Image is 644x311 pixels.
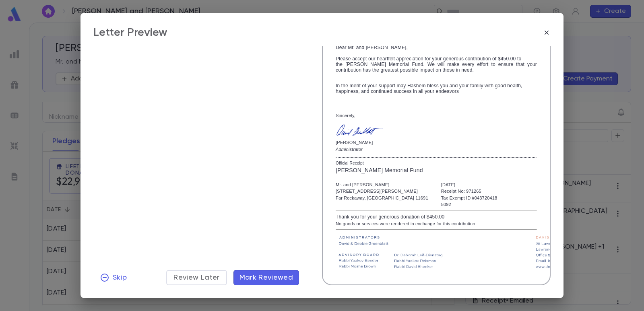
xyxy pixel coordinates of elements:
[113,273,127,282] span: Skip
[441,188,497,195] div: Receipt No: 971265
[336,188,428,195] div: [STREET_ADDRESS][PERSON_NAME]
[336,56,521,62] span: Please accept our heartfelt appreciation for your generous contribution of $450.00 to
[336,89,459,94] span: happiness, and continued success in all your endeavors
[93,270,133,285] button: Skip
[336,83,522,89] span: In the merit of your support may Hashem bless you and your family with good health,
[336,232,590,271] img: dmf bottom3.png
[336,62,537,73] span: the [PERSON_NAME] Memorial Fund. We will make every effort to ensure that your contribution has t...
[336,195,428,202] div: Far Rockaway, [GEOGRAPHIC_DATA] 11691
[336,45,537,73] span: Dear Mr. and [PERSON_NAME],
[441,201,497,208] div: 5092
[173,273,219,282] span: Review Later
[441,195,497,202] div: Tax Exempt ID #043720418
[336,142,384,144] p: [PERSON_NAME]
[336,160,537,166] div: Official Receipt
[336,213,537,220] div: Thank you for your generous donation of $450.00
[336,123,384,137] img: GreenblattSignature.png
[93,26,167,39] div: Letter Preview
[441,181,497,188] div: [DATE]
[233,270,299,285] button: Mark Reviewed
[336,113,537,118] div: Sincerely,
[336,181,428,188] div: Mr. and [PERSON_NAME]
[239,273,293,282] span: Mark Reviewed
[336,147,363,152] em: Administrator
[336,220,537,227] div: No goods or services were rendered in exchange for this contribution
[166,270,227,285] button: Review Later
[336,166,537,175] div: [PERSON_NAME] Memorial Fund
